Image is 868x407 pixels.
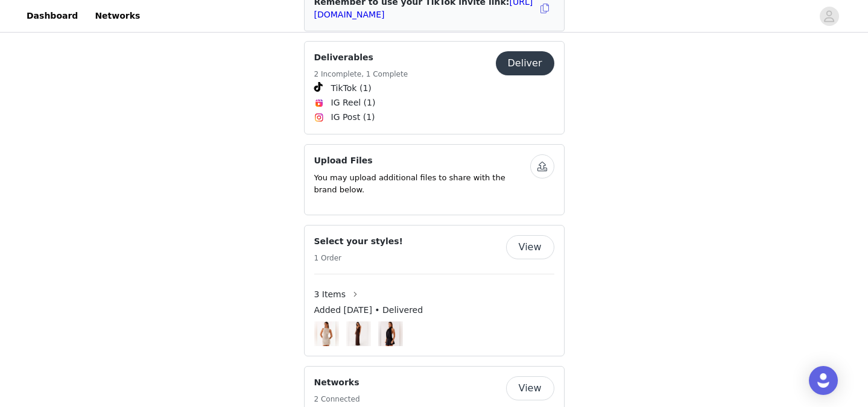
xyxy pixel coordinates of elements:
[19,2,85,30] a: Dashboard
[314,113,324,122] img: Instagram Icon
[331,111,375,124] span: IG Post (1)
[506,376,554,400] button: View
[314,288,346,301] span: 3 Items
[314,394,360,405] h5: 2 Connected
[823,7,835,26] div: avatar
[349,321,367,346] img: Game Player Maxi Dress - Chocolate
[809,366,838,395] div: Open Intercom Messenger
[496,51,554,75] button: Deliver
[314,376,360,389] h4: Networks
[317,321,335,346] img: Miracle Beaded Crochet Mini Dress - Ivory
[378,318,403,349] img: Image Background Blur
[346,318,371,349] img: Image Background Blur
[314,51,408,64] h4: Deliverables
[381,321,399,346] img: Valor Mini Dress - Black
[314,172,530,195] p: You may upload additional files to share with the brand below.
[87,2,147,30] a: Networks
[314,235,403,248] h4: Select your styles!
[314,253,403,263] h5: 1 Order
[331,82,372,95] span: TikTok (1)
[314,69,408,80] h5: 2 Incomplete, 1 Complete
[304,41,565,134] div: Deliverables
[304,225,565,356] div: Select your styles!
[331,96,376,109] span: IG Reel (1)
[314,98,324,108] img: Instagram Reels Icon
[314,318,339,349] img: Image Background Blur
[314,304,423,317] span: Added [DATE] • Delivered
[314,154,530,167] h4: Upload Files
[506,235,554,259] button: View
